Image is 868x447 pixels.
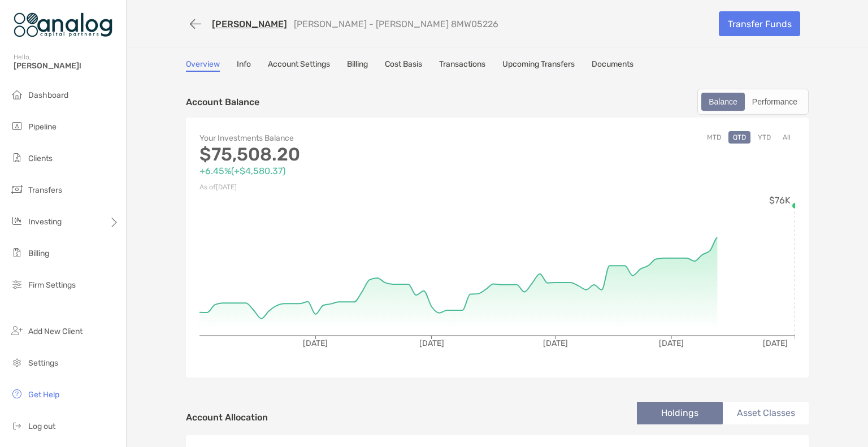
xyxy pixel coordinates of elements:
img: pipeline icon [10,119,24,133]
span: Clients [28,154,53,163]
h4: Account Allocation [186,412,268,423]
div: segmented control [697,89,809,115]
img: get-help icon [10,387,24,401]
span: Dashboard [28,90,68,100]
p: As of [DATE] [199,180,497,194]
button: All [778,131,795,144]
div: Balance [702,94,744,110]
img: logout icon [10,419,24,432]
li: Holdings [637,402,723,424]
tspan: [DATE] [763,338,788,348]
tspan: [DATE] [419,338,444,348]
img: firm-settings icon [10,277,24,291]
a: Overview [186,59,220,72]
button: QTD [728,131,750,144]
a: Transactions [439,59,485,72]
span: Pipeline [28,122,57,132]
span: Firm Settings [28,280,76,290]
li: Asset Classes [723,402,809,424]
p: Account Balance [186,95,259,109]
span: Get Help [28,390,59,400]
img: dashboard icon [10,88,24,101]
img: add_new_client icon [10,324,24,337]
button: YTD [753,131,775,144]
img: settings icon [10,355,24,369]
a: Info [237,59,251,72]
span: Settings [28,358,58,368]
button: MTD [702,131,726,144]
span: Investing [28,217,62,227]
p: +6.45% ( +$4,580.37 ) [199,164,497,178]
p: Your Investments Balance [199,131,497,145]
div: Performance [746,94,804,110]
tspan: [DATE] [303,338,328,348]
a: Account Settings [268,59,330,72]
tspan: [DATE] [659,338,684,348]
img: clients icon [10,151,24,164]
a: Upcoming Transfers [502,59,575,72]
img: billing icon [10,246,24,259]
img: investing icon [10,214,24,228]
p: $75,508.20 [199,147,497,162]
a: Billing [347,59,368,72]
span: Billing [28,249,49,258]
span: [PERSON_NAME]! [14,61,119,71]
tspan: [DATE] [543,338,568,348]
span: Add New Client [28,327,83,336]
a: Cost Basis [385,59,422,72]
img: Zoe Logo [14,5,112,45]
img: transfers icon [10,183,24,196]
span: Transfers [28,185,62,195]
p: [PERSON_NAME] - [PERSON_NAME] 8MW05226 [294,19,498,29]
span: Log out [28,422,55,431]
a: [PERSON_NAME] [212,19,287,29]
tspan: $76K [769,195,791,206]
a: Documents [592,59,633,72]
a: Transfer Funds [719,11,800,36]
